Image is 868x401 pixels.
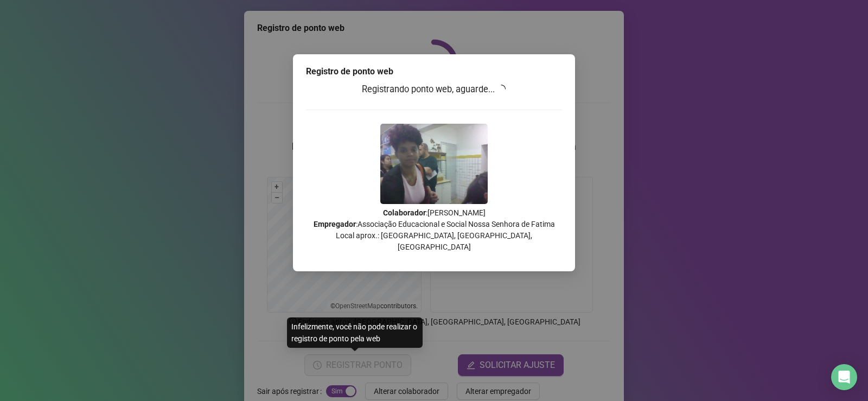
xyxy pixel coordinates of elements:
[380,124,488,204] img: 2Q==
[314,220,356,228] strong: Empregador
[306,65,562,78] div: Registro de ponto web
[287,317,423,348] div: Infelizmente, você não pode realizar o registro de ponto pela web
[497,84,507,94] span: loading
[831,364,857,390] div: Open Intercom Messenger
[306,207,562,253] p: : [PERSON_NAME] : Associação Educacional e Social Nossa Senhora de Fatima Local aprox.: [GEOGRAPH...
[306,82,562,97] h3: Registrando ponto web, aguarde...
[383,208,426,217] strong: Colaborador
